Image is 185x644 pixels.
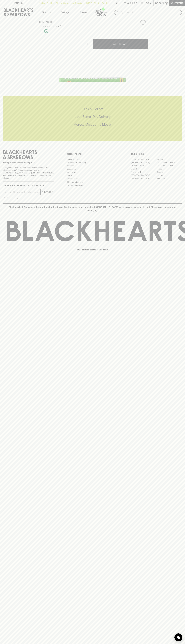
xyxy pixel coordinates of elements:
[139,19,147,26] button: Add to wishlist
[156,167,182,170] a: Fitzroy
[67,161,118,164] a: Business & Bulk Gifting
[67,167,118,171] a: Contact Us
[5,206,180,212] p: Blackhearts & Sparrows acknowledges the traditional Custodians of land throughout [GEOGRAPHIC_DAT...
[131,161,156,164] a: [GEOGRAPHIC_DATA]
[156,161,182,164] a: [GEOGRAPHIC_DATA]
[93,39,148,49] button: ADD TO CART
[166,2,167,4] p: 0
[74,6,93,18] a: Stores
[155,2,162,5] p: $0.00
[61,11,69,14] p: Tastings
[3,96,182,141] div: Call to action block
[177,636,180,639] img: bubble-icon
[67,158,118,161] a: Bottle Drop FAQ's
[14,2,23,5] p: FIND US
[3,166,54,179] p: It is against the law to sell or supply alcohol to, or to obtain alcohol on behalf of a person un...
[67,152,118,156] p: OTHER AREAS
[47,21,53,23] a: SHOP
[127,2,137,5] p: Wishlist
[3,107,182,111] h5: Click & Collect
[44,28,49,34] a: Made without the use of any animal products.
[131,158,156,161] a: [GEOGRAPHIC_DATA]
[131,164,156,167] a: Brunswick West
[44,29,48,33] img: Vegan
[156,164,182,167] a: [GEOGRAPHIC_DATA]
[42,11,47,14] p: Shop
[44,25,61,28] button: Add to wishlist
[37,6,56,18] button: Shop
[156,177,182,180] a: Thornbury
[3,161,54,164] p: Sibling owned and run since [DATE]
[131,170,156,174] a: Fitzroy North
[131,167,156,170] a: Elwood
[67,177,118,180] a: Privacy Policy
[80,11,87,14] p: Stores
[121,10,180,15] input: Try "Pinot noir"
[113,42,127,46] p: ADD TO CART
[3,114,182,119] h5: Uber Same-Day Delivery
[171,2,183,5] p: Checkout
[67,174,118,177] a: FAQ's
[67,164,118,167] a: Careers
[145,2,151,5] p: Login
[67,180,118,184] a: Shipping Information
[131,174,156,177] a: [GEOGRAPHIC_DATA]
[5,190,40,194] input: e.g. jane@blackheartsandsparrows.com.au
[41,189,54,195] button: SUBSCRIBE
[37,27,148,82] img: 25424.png
[131,177,156,180] a: [GEOGRAPHIC_DATA]
[156,174,182,177] a: Prahran
[3,184,54,187] p: Subscribe to The Blackhearts Newsletter
[67,171,118,174] a: Gift Cards
[39,21,45,23] a: HOME
[56,6,74,18] a: Tastings
[42,191,53,194] p: SUBSCRIBE
[3,197,54,199] p: We will never spam you
[156,158,182,161] a: Braddon
[29,172,53,174] strong: Liquor License #32064953
[156,170,182,174] a: Geelong
[3,122,182,127] h5: Across Melbourne Metro
[67,184,118,187] a: Terms & Conditions
[131,152,182,156] p: OUR STORES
